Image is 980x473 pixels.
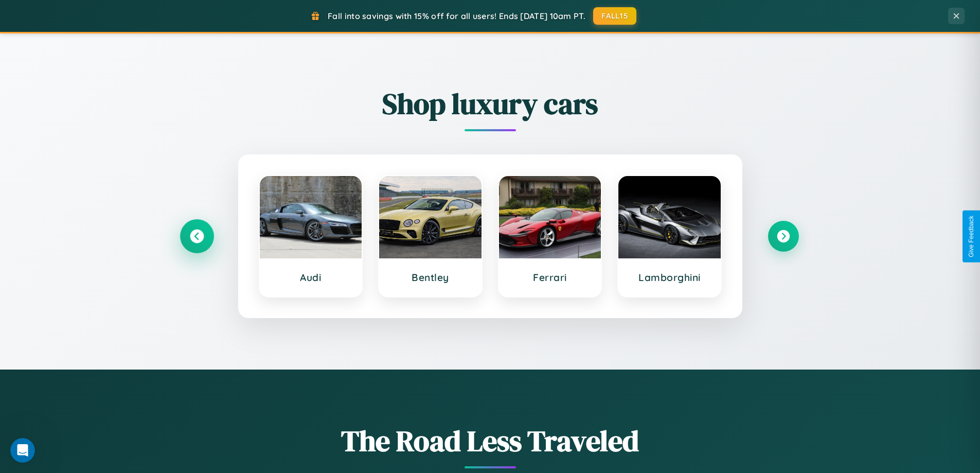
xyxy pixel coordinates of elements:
[389,271,471,284] h3: Bentley
[10,438,35,463] iframe: Intercom live chat
[629,271,710,284] h3: Lamborghini
[182,421,799,461] h1: The Road Less Traveled
[509,271,591,284] h3: Ferrari
[328,11,585,21] span: Fall into savings with 15% off for all users! Ends [DATE] 10am PT.
[968,216,975,257] div: Give Feedback
[270,271,352,284] h3: Audi
[593,7,636,25] button: FALL15
[182,84,799,124] h2: Shop luxury cars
